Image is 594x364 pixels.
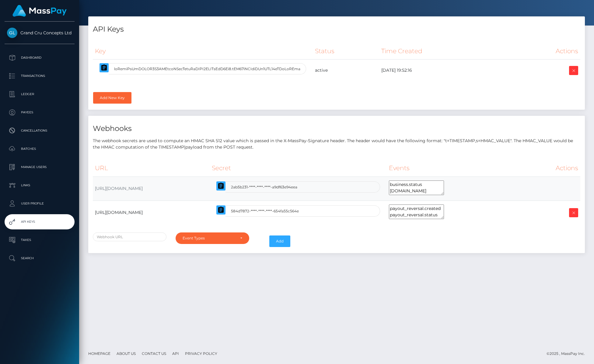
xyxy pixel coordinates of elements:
[93,123,580,134] h4: Webhooks
[93,24,580,35] h4: API Keys
[520,160,580,177] th: Actions
[5,214,75,229] a: API Keys
[114,349,138,358] a: About Us
[12,5,67,17] img: MassPay Logo
[176,232,249,244] button: Event Types
[183,349,220,358] a: Privacy Policy
[389,204,444,219] textarea: payout.created payout.status payout_reversal.created payout_reversal.status
[93,138,580,150] p: The webhook secrets are used to compute an HMAC SHA 512 value which is passed in the X-MassPay-Si...
[269,235,290,247] button: Add
[7,71,72,81] p: Transactions
[7,53,72,62] p: Dashboard
[379,43,506,60] th: Time Created
[93,177,210,201] td: [URL][DOMAIN_NAME]
[505,43,580,60] th: Actions
[86,349,113,358] a: Homepage
[387,160,520,177] th: Events
[5,105,75,120] a: Payees
[210,160,387,177] th: Secret
[5,123,75,138] a: Cancellations
[139,349,169,358] a: Contact Us
[379,60,506,81] td: [DATE] 19:52:16
[389,180,444,195] textarea: user.created user.status payout.created payout.status payout_reversal.created payout_reversal.sta...
[5,232,75,248] a: Taxes
[7,163,72,172] p: Manage Users
[7,28,17,38] img: Grand Cru Concepts Ltd
[7,144,72,153] p: Batches
[93,201,210,225] td: [URL][DOMAIN_NAME]
[183,236,235,241] div: Event Types
[5,30,75,36] span: Grand Cru Concepts Ltd
[313,60,379,81] td: active
[5,251,75,266] a: Search
[7,199,72,208] p: User Profile
[7,235,72,245] p: Taxes
[7,181,72,190] p: Links
[93,160,210,177] th: URL
[313,43,379,60] th: Status
[7,108,72,117] p: Payees
[7,126,72,135] p: Cancellations
[5,68,75,84] a: Transactions
[93,92,131,104] a: Add New Key
[7,217,72,226] p: API Keys
[93,43,313,60] th: Key
[5,160,75,175] a: Manage Users
[5,178,75,193] a: Links
[5,50,75,65] a: Dashboard
[5,196,75,211] a: User Profile
[547,350,589,357] div: © 2025 , MassPay Inc.
[93,232,166,241] input: Webhook URL
[7,254,72,263] p: Search
[5,141,75,156] a: Batches
[5,87,75,102] a: Ledger
[7,90,72,99] p: Ledger
[170,349,181,358] a: API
